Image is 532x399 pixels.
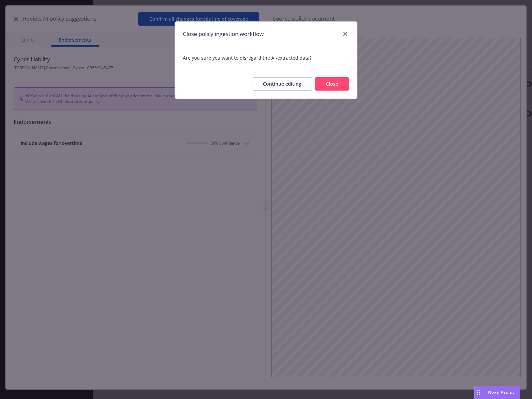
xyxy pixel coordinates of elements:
[252,77,312,91] button: Continue editing
[341,30,349,38] a: close
[315,77,349,91] button: Close
[474,386,483,399] div: Drag to move
[183,30,264,38] h1: Close policy ingestion workflow
[474,386,520,399] button: Nova Assist
[183,54,349,61] span: Are you sure you want to disregard the AI-extracted data?
[488,389,514,395] span: Nova Assist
